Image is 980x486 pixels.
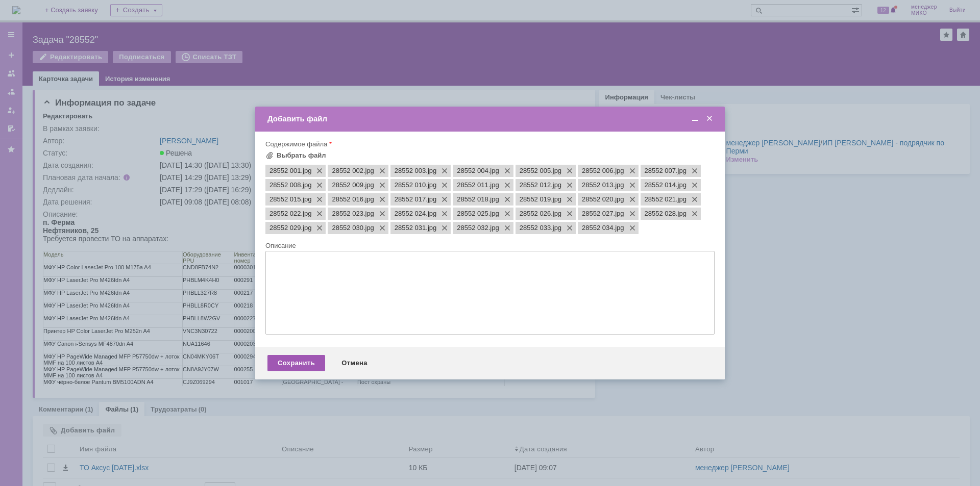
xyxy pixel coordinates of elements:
span: 28552 021.jpg [676,195,687,203]
td: [GEOGRAPHIC_DATA] - ПРОИЗВОДСТВО [238,59,314,71]
td: 2 корпус, ЦНСО и ГП, 1й этаж, кабинет мастеров [314,122,461,135]
span: 28552 017.jpg [395,195,426,203]
span: 28552 020.jpg [582,195,613,203]
span: 28552 030.jpg [332,224,363,232]
td: [GEOGRAPHIC_DATA] - ПРОИЗВОДСТВО [238,161,314,173]
span: 28552 033.jpg [551,224,561,232]
span: 28552 023.jpg [332,210,363,218]
span: 28552 008.jpg [301,181,311,189]
td: МФУ HP PageWide Managed MFP P57750dw + лоток MMF на 100 листов A4 [1,148,140,161]
td: МФУ HP LaserJet Pro M426fdn A4 [1,71,140,84]
td: NUA11646 [139,122,191,135]
td: [GEOGRAPHIC_DATA] - ПРОИЗВОДСТВО [238,46,314,59]
td: 1 корпус, 1эт. Диспетчера [314,97,461,110]
span: 28552 027.jpg [614,210,624,218]
span: 28552 019.jpg [551,195,561,203]
span: 28552 019.jpg [520,195,551,203]
td: [PERSON_NAME], 1эт. Склад №1 [314,84,461,97]
span: 28552 015.jpg [301,195,311,203]
span: 28552 016.jpg [363,195,374,203]
td: 0000301 [191,46,238,59]
td: PHBLL327R8 [139,71,191,84]
td: Площадка [238,33,314,46]
td: [GEOGRAPHIC_DATA] - ПРОИЗВОДСТВО [238,135,314,148]
span: 28552 018.jpg [457,195,488,203]
td: МФУ HP LaserJet Pro M426fdn A4 [1,97,140,110]
td: 3 корпус, 2 этаж, проходная [314,46,461,59]
span: 28552 003.jpg [395,167,426,175]
td: VNC3N30722 [139,110,191,122]
span: 28552 032.jpg [457,224,488,232]
span: 28552 007.jpg [645,167,676,175]
div: Добавить файл [267,114,715,123]
span: 28552 026.jpg [520,210,551,218]
td: Место установки [314,33,461,46]
span: 28552 026.jpg [551,210,561,218]
span: Закрыть [704,114,715,123]
div: Описание [265,242,713,249]
span: 28552 032.jpg [488,224,499,232]
span: 28552 020.jpg [614,195,624,203]
span: 28552 029.jpg [269,224,301,232]
td: 000291 [191,59,238,71]
span: 28552 005.jpg [551,167,561,175]
td: 000255 [191,148,238,161]
span: 28552 018.jpg [488,195,499,203]
td: 000217 [191,71,238,84]
td: CN04MKY06T [139,135,191,148]
span: 28552 030.jpg [363,224,374,232]
span: 28552 033.jpg [520,224,551,232]
span: 28552 024.jpg [395,210,426,218]
td: [GEOGRAPHIC_DATA] - ПРОИЗВОДСТВО [238,148,314,161]
span: 28552 013.jpg [582,181,613,189]
td: МФУ HP LaserJet Pro M426fdn A4 [1,84,140,97]
td: [GEOGRAPHIC_DATA] - ПРОИЗВОДСТВО [238,71,314,84]
td: МФУ HP PageWide Managed MFP P57750dw + лоток MMF на 100 листов A4 [1,135,140,148]
td: PHBLL8W2GV [139,97,191,110]
td: Оборудование PPU [139,33,191,46]
span: 28552 029.jpg [301,224,311,232]
span: 28552 008.jpg [269,181,301,189]
td: МФУ Canon i-Sensys MF4870dn A4 [1,122,140,135]
td: 0000200 [191,110,238,122]
span: 28552 010.jpg [395,181,426,189]
span: 28552 012.jpg [551,181,561,189]
td: МФУ HP LaserJet Pro M426fdn A4 [1,59,140,71]
span: 28552 025.jpg [457,210,488,218]
span: 28552 016.jpg [332,195,363,203]
span: 28552 031.jpg [426,224,436,232]
span: 28552 027.jpg [582,210,613,218]
td: CJ9Z069294 [139,161,191,173]
span: 28552 003.jpg [426,167,436,175]
span: 28552 024.jpg [426,210,436,218]
td: 1 корпус, 2эт. [GEOGRAPHIC_DATA]. Мет. [314,110,461,122]
span: 28552 028.jpg [645,210,676,218]
span: 28552 004.jpg [488,167,499,175]
span: 28552 011.jpg [457,181,488,189]
span: 28552 002.jpg [332,167,363,175]
span: 28552 009.jpg [332,181,363,189]
span: 28552 002.jpg [363,167,374,175]
td: 1 корпус, 1 этаж, лаборатория металлов [314,135,461,148]
span: 28552 014.jpg [645,181,676,189]
span: 28552 028.jpg [676,210,687,218]
td: [PERSON_NAME], 1эт. Склад (Покупные ТМЦ) [314,71,461,84]
span: 28552 034.jpg [614,224,624,232]
span: 28552 017.jpg [426,195,436,203]
span: 28552 001.jpg [301,167,311,175]
span: 28552 012.jpg [520,181,551,189]
span: 28552 001.jpg [269,167,301,175]
td: [GEOGRAPHIC_DATA] - ПРОИЗВОДСТВО [238,84,314,97]
td: [GEOGRAPHIC_DATA] - ПРОИЗВОДСТВО [238,110,314,122]
span: 28552 022.jpg [301,210,311,218]
td: Инвентарный номер [191,33,238,46]
td: 3 корпус, 2 этаж, общий в холле [314,148,461,161]
td: 000218 [191,84,238,97]
span: 28552 022.jpg [269,210,301,218]
td: 001017 [191,161,238,173]
span: 28552 007.jpg [676,167,687,175]
td: 0000294 [191,135,238,148]
td: 0000203 [191,122,238,135]
span: 28552 005.jpg [520,167,551,175]
td: 2 корпус, 2 этаж [314,59,461,71]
